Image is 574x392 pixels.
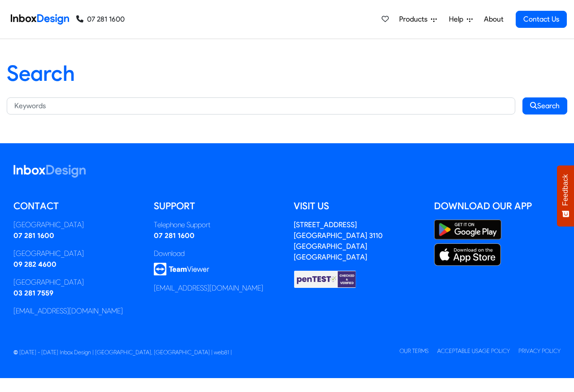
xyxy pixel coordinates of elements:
a: Privacy Policy [518,348,561,354]
div: [GEOGRAPHIC_DATA] [13,277,140,288]
div: Download [154,248,281,259]
h1: Search [7,61,567,87]
img: Google Play Store [434,220,501,240]
h5: Download our App [434,199,561,213]
button: Search [522,97,567,115]
img: Apple App Store [434,243,501,266]
a: [EMAIL_ADDRESS][DOMAIN_NAME] [13,307,123,315]
h5: Support [154,199,281,213]
img: Checked & Verified by penTEST [294,270,357,289]
a: 07 281 1600 [154,231,195,240]
a: [STREET_ADDRESS][GEOGRAPHIC_DATA] 3110[GEOGRAPHIC_DATA][GEOGRAPHIC_DATA] [294,220,383,261]
a: Products [396,10,440,28]
div: [GEOGRAPHIC_DATA] [13,220,140,230]
h5: Contact [13,199,140,213]
a: 07 281 1600 [13,231,54,240]
span: Feedback [561,174,570,206]
a: Checked & Verified by penTEST [294,274,357,283]
span: © [DATE] - [DATE] Inbox Design | [GEOGRAPHIC_DATA], [GEOGRAPHIC_DATA] | web81 | [13,349,232,356]
img: logo_teamviewer.svg [154,263,209,276]
a: Acceptable Usage Policy [437,348,510,354]
div: [GEOGRAPHIC_DATA] [13,248,140,259]
button: Feedback - Show survey [557,165,574,226]
address: [STREET_ADDRESS] [GEOGRAPHIC_DATA] 3110 [GEOGRAPHIC_DATA] [GEOGRAPHIC_DATA] [294,220,383,261]
a: 07 281 1600 [76,14,125,25]
div: Telephone Support [154,220,281,230]
a: 09 282 4600 [13,260,57,269]
a: Contact Us [516,11,567,28]
a: [EMAIL_ADDRESS][DOMAIN_NAME] [154,284,263,292]
span: Products [399,14,431,25]
input: Keywords [7,97,515,115]
a: Our Terms [400,348,429,354]
h5: Visit us [294,199,421,213]
a: Help [445,10,476,28]
img: logo_inboxdesign_white.svg [13,165,86,178]
a: About [481,10,506,28]
a: 03 281 7559 [13,289,53,297]
span: Help [449,14,467,25]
